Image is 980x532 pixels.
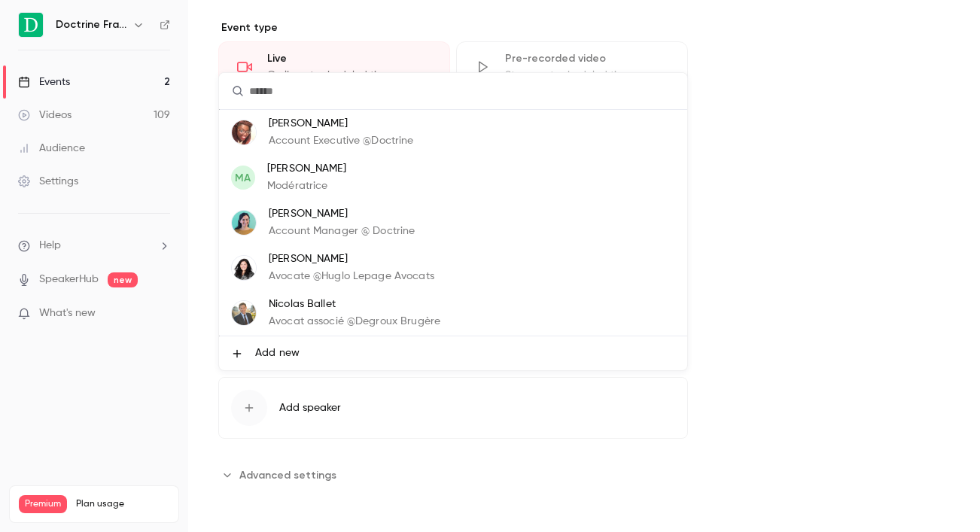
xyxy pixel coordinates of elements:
[232,211,256,235] img: Charlotte Aubert
[255,345,300,361] span: Add new
[269,116,414,132] p: [PERSON_NAME]
[232,256,256,280] img: Madeleine Babès
[269,269,434,284] p: Avocate @Huglo Lepage Avocats
[269,133,414,149] p: Account Executive @Doctrine
[269,251,434,267] p: [PERSON_NAME]
[235,170,251,186] span: MA
[269,206,415,222] p: [PERSON_NAME]
[267,178,346,194] p: Modératrice
[232,120,256,144] img: Anissa Ada
[269,223,415,239] p: Account Manager @ Doctrine
[232,301,256,325] img: Nicolas Ballet
[267,161,346,177] p: [PERSON_NAME]
[269,314,440,330] p: Avocat associé @Degroux Brugère
[269,296,440,312] p: Nicolas Ballet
